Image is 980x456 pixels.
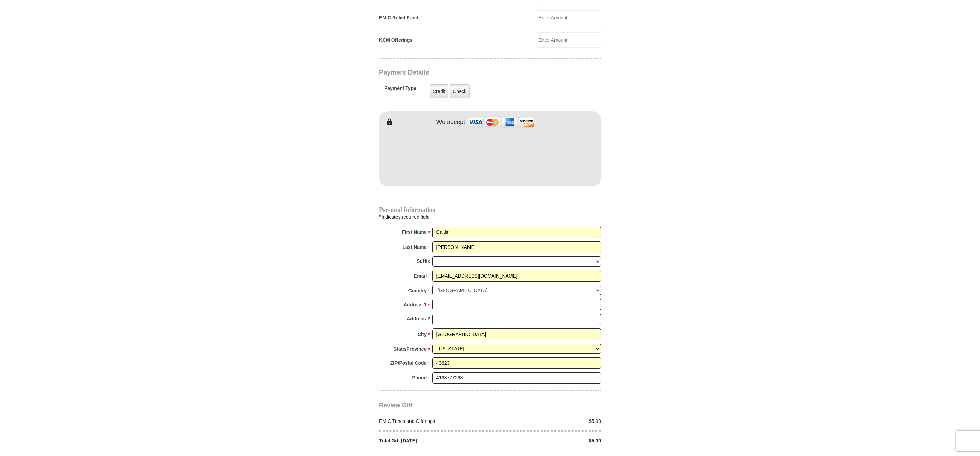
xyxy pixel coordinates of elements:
strong: Email [414,271,427,281]
div: Indicates required field [379,213,601,222]
label: KCM Offerings [379,37,413,44]
h4: We accept [436,119,465,126]
img: credit cards accepted [467,115,535,130]
span: Review Gift [379,402,413,409]
strong: Address 2 [407,314,430,323]
label: EMIC Relief Fund [379,14,418,22]
div: $5.00 [490,418,605,425]
label: Check [450,84,470,98]
strong: State/Province [393,344,427,354]
div: Total Gift [DATE] [376,437,490,444]
strong: Suffix [417,256,430,266]
label: Credit [430,84,448,98]
h4: Personal Information [379,207,601,213]
div: EMIC Tithes and Offerings [376,418,490,425]
h5: Payment Type [384,85,416,95]
strong: City [418,330,427,339]
strong: First Name [402,227,427,237]
input: Enter Amount [536,10,601,25]
strong: Last Name [403,242,427,252]
strong: Address 1 [404,300,427,309]
strong: Country [408,286,427,295]
input: Enter Amount [536,32,601,48]
strong: ZIP/Postal Code [390,358,427,368]
div: $5.00 [490,437,605,444]
h3: Payment Details [379,69,553,77]
strong: Phone [412,373,427,383]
